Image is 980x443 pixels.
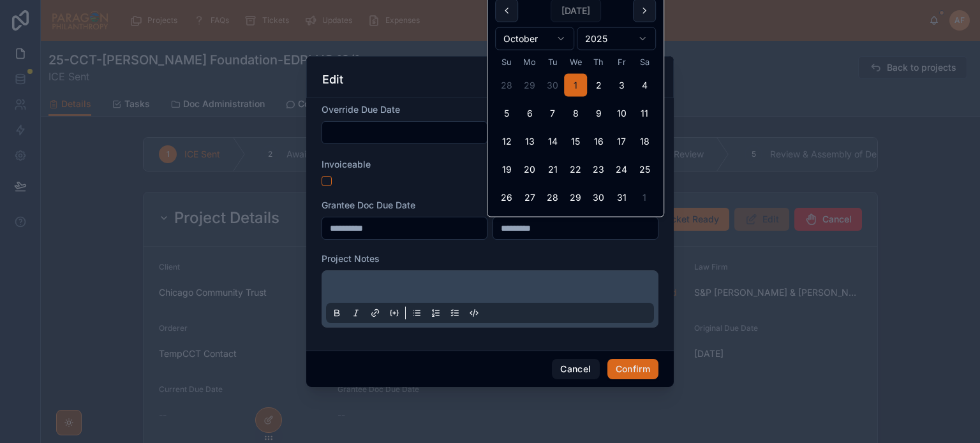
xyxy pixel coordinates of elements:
[633,186,656,209] button: Saturday, November 1st, 2025
[322,200,415,210] span: Grantee Doc Due Date
[633,55,656,69] th: Saturday
[518,74,541,97] button: Monday, September 29th, 2025
[518,55,541,69] th: Monday
[518,158,541,181] button: Monday, October 20th, 2025
[610,74,633,97] button: Friday, October 3rd, 2025
[610,186,633,209] button: Friday, October 31st, 2025
[322,104,400,115] span: Override Due Date
[564,186,587,209] button: Wednesday, October 29th, 2025
[564,158,587,181] button: Wednesday, October 22nd, 2025
[541,102,564,125] button: Tuesday, October 7th, 2025
[633,74,656,97] button: Saturday, October 4th, 2025
[610,158,633,181] button: Friday, October 24th, 2025
[495,55,656,209] table: October 2025
[564,55,587,69] th: Wednesday
[495,55,518,69] th: Sunday
[495,74,518,97] button: Sunday, September 28th, 2025
[610,102,633,125] button: Friday, October 10th, 2025
[552,359,599,379] button: Cancel
[541,74,564,97] button: Tuesday, September 30th, 2025
[587,130,610,153] button: Thursday, October 16th, 2025
[495,130,518,153] button: Sunday, October 12th, 2025
[564,130,587,153] button: Wednesday, October 15th, 2025
[495,158,518,181] button: Sunday, October 19th, 2025
[518,130,541,153] button: Monday, October 13th, 2025
[587,55,610,69] th: Thursday
[633,102,656,125] button: Saturday, October 11th, 2025
[541,130,564,153] button: Tuesday, October 14th, 2025
[495,186,518,209] button: Sunday, October 26th, 2025
[607,359,658,379] button: Confirm
[541,158,564,181] button: Tuesday, October 21st, 2025
[610,130,633,153] button: Friday, October 17th, 2025
[322,159,371,170] span: Invoiceable
[587,158,610,181] button: Thursday, October 23rd, 2025
[518,186,541,209] button: Monday, October 27th, 2025
[587,186,610,209] button: Thursday, October 30th, 2025
[322,253,380,264] span: Project Notes
[610,55,633,69] th: Friday
[541,55,564,69] th: Tuesday
[564,102,587,125] button: Wednesday, October 8th, 2025
[587,102,610,125] button: Thursday, October 9th, 2025
[633,158,656,181] button: Saturday, October 25th, 2025
[322,72,343,87] h3: Edit
[495,102,518,125] button: Sunday, October 5th, 2025
[564,74,587,97] button: Today, Wednesday, October 1st, 2025, selected
[541,186,564,209] button: Tuesday, October 28th, 2025
[633,130,656,153] button: Saturday, October 18th, 2025
[518,102,541,125] button: Monday, October 6th, 2025
[587,74,610,97] button: Thursday, October 2nd, 2025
